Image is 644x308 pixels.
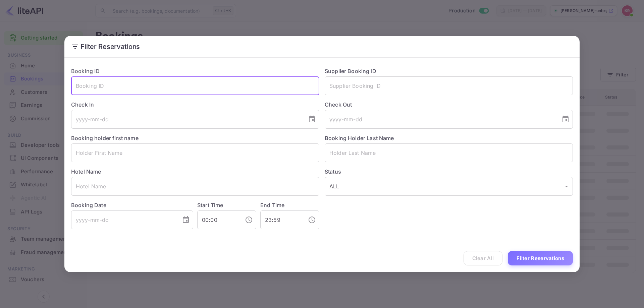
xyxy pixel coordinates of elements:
[325,135,394,141] label: Booking Holder Last Name
[179,213,193,227] button: Choose date
[325,177,573,196] div: ALL
[71,110,303,129] input: yyyy-mm-dd
[197,202,223,208] label: Start Time
[325,143,573,162] input: Holder Last Name
[559,113,572,126] button: Choose date
[325,101,573,109] label: Check Out
[325,76,573,95] input: Supplier Booking ID
[71,68,100,74] label: Booking ID
[508,251,573,265] button: Filter Reservations
[260,202,284,208] label: End Time
[242,213,256,227] button: Choose time, selected time is 12:00 AM
[71,143,319,162] input: Holder First Name
[64,36,580,57] h2: Filter Reservations
[305,113,319,126] button: Choose date
[71,135,139,141] label: Booking holder first name
[71,76,319,95] input: Booking ID
[305,213,319,227] button: Choose time, selected time is 11:59 PM
[260,210,303,229] input: hh:mm
[71,168,101,175] label: Hotel Name
[325,68,376,74] label: Supplier Booking ID
[71,201,193,209] label: Booking Date
[197,210,239,229] input: hh:mm
[325,168,573,176] label: Status
[71,101,319,109] label: Check In
[71,210,176,229] input: yyyy-mm-dd
[71,177,319,196] input: Hotel Name
[325,110,556,129] input: yyyy-mm-dd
